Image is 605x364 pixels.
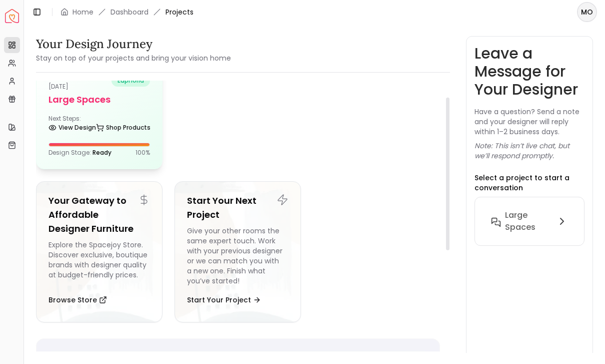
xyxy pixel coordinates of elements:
[48,121,96,135] a: View Design
[48,194,150,236] h5: Your Gateway to Affordable Designer Furniture
[48,149,111,157] p: Design Stage:
[474,107,585,137] p: Have a question? Send a note and your designer will reply within 1–2 business days.
[187,194,288,222] h5: Start Your Next Project
[505,209,552,233] h6: Large Spaces
[48,93,150,107] h5: Large Spaces
[483,205,576,237] button: Large Spaces
[577,2,597,22] button: MO
[72,7,93,17] a: Home
[96,121,150,135] a: Shop Products
[135,149,150,157] p: 100 %
[111,75,150,87] span: euphoria
[48,115,150,135] div: Next Steps:
[36,53,231,63] small: Stay on top of your projects and bring your vision home
[578,3,596,21] span: MO
[474,141,585,161] p: Note: This isn’t live chat, but we’ll respond promptly.
[36,36,231,52] h3: Your Design Journey
[48,240,150,286] div: Explore the Spacejoy Store. Discover exclusive, boutique brands with designer quality at budget-f...
[474,173,585,193] p: Select a project to start a conversation
[187,226,288,286] div: Give your other rooms the same expert touch. Work with your previous designer or we can match you...
[474,45,585,99] h3: Leave a Message for Your Designer
[5,9,19,23] a: Spacejoy
[110,7,148,17] a: Dashboard
[36,181,162,322] a: Your Gateway to Affordable Designer FurnitureExplore the Spacejoy Store. Discover exclusive, bout...
[165,7,193,17] span: Projects
[48,290,107,310] button: Browse Store
[5,9,19,23] img: Spacejoy Logo
[60,7,193,17] nav: breadcrumb
[174,181,301,322] a: Start Your Next ProjectGive your other rooms the same expert touch. Work with your previous desig...
[187,290,261,310] button: Start Your Project
[92,148,111,157] span: Ready
[48,69,111,93] p: [DATE]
